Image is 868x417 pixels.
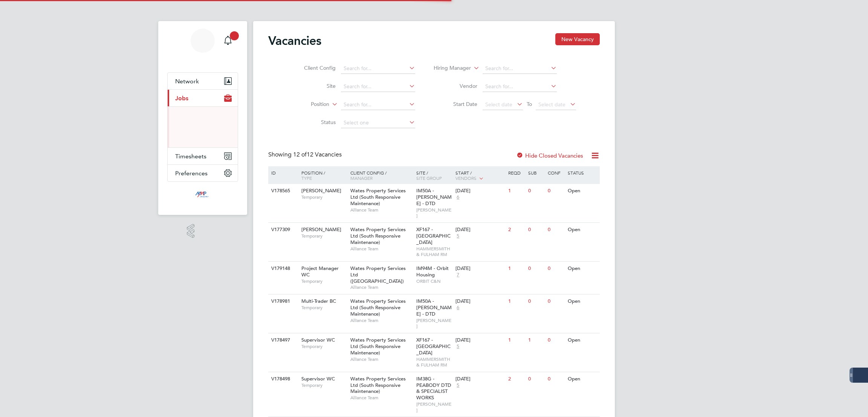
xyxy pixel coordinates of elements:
[175,153,206,160] span: Timesheets
[341,81,415,92] input: Search for...
[526,184,546,198] div: 0
[301,187,341,194] span: [PERSON_NAME]
[416,317,452,329] span: [PERSON_NAME]
[546,223,565,237] div: 0
[296,166,348,184] div: Position /
[506,166,526,179] div: Reqd
[455,272,460,278] span: 7
[455,337,504,343] div: [DATE]
[187,224,219,238] a: Powered byEngage
[175,78,199,85] span: Network
[220,29,235,53] a: 4
[455,194,460,201] span: 6
[416,278,452,284] span: ORBIT C&N
[506,184,526,198] div: 1
[455,343,460,350] span: 5
[350,356,413,362] span: Alliance Team
[566,223,599,237] div: Open
[175,95,188,102] span: Jobs
[269,184,296,198] div: V178565
[350,265,406,284] span: Wates Property Services Ltd ([GEOGRAPHIC_DATA])
[546,294,565,308] div: 0
[455,305,460,311] span: 6
[506,333,526,347] div: 1
[506,262,526,276] div: 1
[555,33,600,45] button: New Vacancy
[350,226,406,245] span: Wates Property Services Ltd (South Responsive Maintenance)
[546,372,565,386] div: 0
[175,124,204,130] a: Vacancies
[566,333,599,347] div: Open
[168,73,238,89] button: Network
[175,113,200,120] a: Positions
[566,372,599,386] div: Open
[350,207,413,213] span: Alliance Team
[538,101,565,108] span: Select date
[348,166,414,184] div: Client Config /
[175,134,207,141] a: Placements
[483,63,557,74] input: Search for...
[566,166,599,179] div: Status
[455,382,460,389] span: 5
[416,175,442,181] span: Site Group
[158,21,247,215] nav: Main navigation
[168,106,238,147] div: Jobs
[350,284,413,290] span: Alliance Team
[350,337,406,356] span: Wates Property Services Ltd (South Responsive Maintenance)
[292,119,336,126] label: Status
[269,372,296,386] div: V178498
[506,294,526,308] div: 1
[350,376,406,395] span: Wates Property Services Ltd (South Responsive Maintenance)
[455,227,504,233] div: [DATE]
[167,56,238,65] span: George Stacey
[301,382,347,388] span: Temporary
[350,187,406,207] span: Wates Property Services Ltd (South Responsive Maintenance)
[196,36,209,46] span: GS
[167,29,238,65] a: GS[PERSON_NAME]
[168,148,238,164] button: Timesheets
[526,223,546,237] div: 0
[301,226,341,233] span: [PERSON_NAME]
[167,189,238,201] a: Go to home page
[230,31,239,40] span: 4
[516,152,583,159] label: Hide Closed Vacancies
[546,333,565,347] div: 0
[350,317,413,323] span: Alliance Team
[301,305,347,311] span: Temporary
[301,337,335,343] span: Supervisor WC
[506,223,526,237] div: 2
[526,294,546,308] div: 0
[286,101,329,108] label: Position
[350,298,406,317] span: Wates Property Services Ltd (South Responsive Maintenance)
[168,90,238,106] button: Jobs
[416,187,452,207] span: IM50A - [PERSON_NAME] - DTD
[301,175,312,181] span: Type
[434,101,477,107] label: Start Date
[455,298,504,305] div: [DATE]
[455,175,477,181] span: Vendors
[350,395,413,401] span: Alliance Team
[485,101,512,108] span: Select date
[416,298,452,317] span: IM50A - [PERSON_NAME] - DTD
[524,99,534,109] span: To
[301,376,335,382] span: Supervisor WC
[546,262,565,276] div: 0
[546,184,565,198] div: 0
[293,151,307,158] span: 12 of
[268,151,343,159] div: Showing
[416,226,451,245] span: XF167 - [GEOGRAPHIC_DATA]
[198,230,219,237] span: Engage
[526,166,546,179] div: Sub
[341,118,415,128] input: Select one
[269,223,296,237] div: V177309
[293,151,342,158] span: 12 Vacancies
[175,170,208,177] span: Preferences
[416,265,449,278] span: IM94M - Orbit Housing
[434,83,477,89] label: Vendor
[566,262,599,276] div: Open
[566,294,599,308] div: Open
[269,262,296,276] div: V179148
[455,233,460,239] span: 5
[341,63,415,74] input: Search for...
[455,265,504,272] div: [DATE]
